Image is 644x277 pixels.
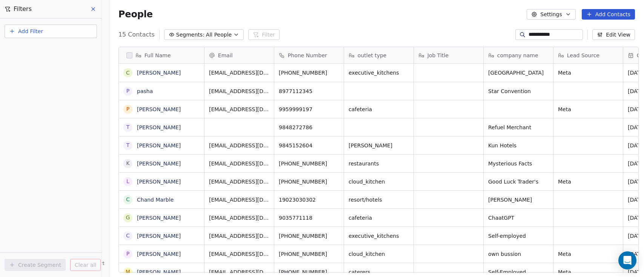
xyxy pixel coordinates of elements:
[279,232,339,240] span: [PHONE_NUMBER]
[488,124,549,131] span: Refuel Merchant
[209,106,269,113] span: [EMAIL_ADDRESS][DOMAIN_NAME]
[527,9,575,20] button: Settings
[414,47,483,63] div: Job Title
[358,52,387,59] span: outlet type
[137,179,181,185] a: [PERSON_NAME]
[349,178,409,185] span: cloud_kitchen
[488,268,549,276] span: Self-Employed
[209,160,269,167] span: [EMAIL_ADDRESS][DOMAIN_NAME]
[62,260,105,266] a: Help & Support
[209,250,269,258] span: [EMAIL_ADDRESS][DOMAIN_NAME]
[567,52,599,59] span: Lead Source
[126,196,130,204] div: C
[118,30,155,39] span: 15 Contacts
[488,142,549,149] span: Kun Hotels
[137,161,181,167] a: [PERSON_NAME]
[144,52,171,59] span: Full Name
[137,197,174,203] a: Chand Marble
[119,64,204,273] div: grid
[279,196,339,204] span: 19023030302
[126,87,129,95] div: p
[176,31,204,39] span: Segments:
[279,142,339,149] span: 9845152604
[137,251,181,257] a: [PERSON_NAME]
[218,52,233,59] span: Email
[126,232,130,240] div: C
[558,250,618,258] span: Meta
[126,123,130,131] div: T
[558,106,618,113] span: Meta
[484,47,553,63] div: company name
[349,214,409,222] span: cafeteria
[497,52,538,59] span: company name
[558,178,618,185] span: Meta
[349,250,409,258] span: cloud_kitchen
[488,87,549,95] span: Star Convention
[553,47,623,63] div: Lead Source
[592,29,635,40] button: Edit View
[349,268,409,276] span: caterers
[209,178,269,185] span: [EMAIL_ADDRESS][DOMAIN_NAME]
[126,250,129,258] div: p
[582,9,635,20] button: Add Contacts
[344,47,413,63] div: outlet type
[618,251,636,269] div: Open Intercom Messenger
[558,268,618,276] span: Meta
[137,70,181,76] a: [PERSON_NAME]
[119,47,204,63] div: Full Name
[279,268,339,276] span: [PHONE_NUMBER]
[126,105,129,113] div: P
[488,196,549,204] span: [PERSON_NAME]
[488,214,549,222] span: ChaatGPT
[137,88,153,94] a: pasha
[209,268,269,276] span: [EMAIL_ADDRESS][DOMAIN_NAME]
[279,160,339,167] span: [PHONE_NUMBER]
[427,52,449,59] span: Job Title
[126,214,130,222] div: G
[279,250,339,258] span: [PHONE_NUMBER]
[209,69,269,77] span: [EMAIL_ADDRESS][DOMAIN_NAME]
[126,69,130,77] div: C
[349,160,409,167] span: restaurants
[137,142,181,148] a: [PERSON_NAME]
[279,124,339,131] span: 9848272786
[488,178,549,185] span: Good Luck Trader's
[279,106,339,113] span: 9959999197
[279,87,339,95] span: 8977112345
[488,250,549,258] span: own bussion
[204,47,274,63] div: Email
[349,232,409,240] span: executive_kitchens
[137,215,181,221] a: [PERSON_NAME]
[137,233,181,239] a: [PERSON_NAME]
[248,29,280,40] button: Filter
[137,269,181,275] a: [PERSON_NAME]
[279,178,339,185] span: [PHONE_NUMBER]
[70,260,105,266] span: Help & Support
[288,52,327,59] span: Phone Number
[209,196,269,204] span: [EMAIL_ADDRESS][DOMAIN_NAME]
[137,106,181,112] a: [PERSON_NAME]
[209,214,269,222] span: [EMAIL_ADDRESS][DOMAIN_NAME]
[118,9,153,20] span: People
[137,124,181,130] a: [PERSON_NAME]
[126,159,129,167] div: K
[558,69,618,77] span: Meta
[488,69,549,77] span: [GEOGRAPHIC_DATA]
[279,214,339,222] span: 9035771118
[209,87,269,95] span: [EMAIL_ADDRESS][DOMAIN_NAME]
[349,106,409,113] span: cafeteria
[488,160,549,167] span: Mysterious Facts
[279,69,339,77] span: [PHONE_NUMBER]
[274,47,344,63] div: Phone Number
[126,268,130,276] div: M
[126,141,130,149] div: T
[349,69,409,77] span: executive_kitchens
[488,232,549,240] span: Self-employed
[209,142,269,149] span: [EMAIL_ADDRESS][DOMAIN_NAME]
[209,232,269,240] span: [EMAIL_ADDRESS][DOMAIN_NAME]
[206,31,232,39] span: All People
[126,178,129,185] div: L
[349,196,409,204] span: resort/hotels
[349,142,409,149] span: [PERSON_NAME]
